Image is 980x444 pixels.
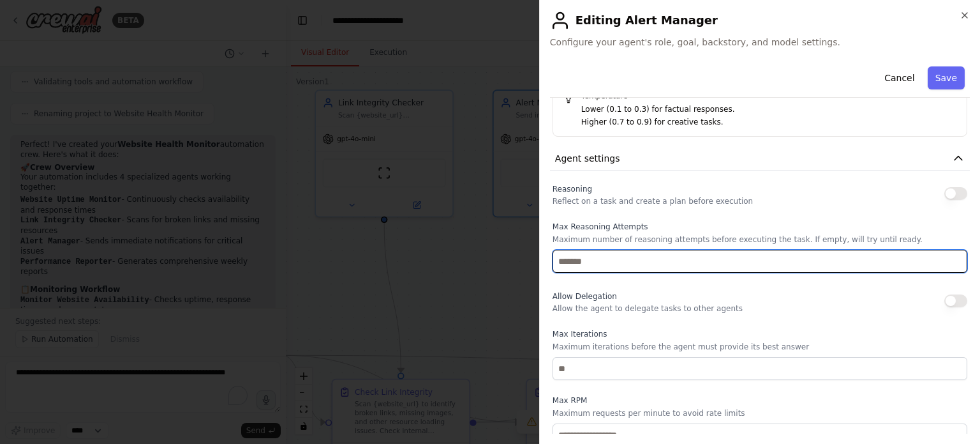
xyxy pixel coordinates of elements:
[581,103,956,116] p: Lower (0.1 to 0.3) for factual responses.
[877,66,922,89] button: Cancel
[928,66,965,89] button: Save
[553,292,617,301] span: Allow Delegation
[553,408,967,418] p: Maximum requests per minute to avoid rate limits
[581,116,956,129] p: Higher (0.7 to 0.9) for creative tasks.
[553,234,967,245] p: Maximum number of reasoning attempts before executing the task. If empty, will try until ready.
[553,196,753,206] p: Reflect on a task and create a plan before execution
[553,185,592,194] span: Reasoning
[555,152,620,165] span: Agent settings
[550,10,970,31] h2: Editing Alert Manager
[553,303,743,314] p: Allow the agent to delegate tasks to other agents
[553,329,967,339] label: Max Iterations
[553,342,967,352] p: Maximum iterations before the agent must provide its best answer
[550,36,970,49] span: Configure your agent's role, goal, backstory, and model settings.
[553,222,967,232] label: Max Reasoning Attempts
[553,395,967,406] label: Max RPM
[550,147,970,171] button: Agent settings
